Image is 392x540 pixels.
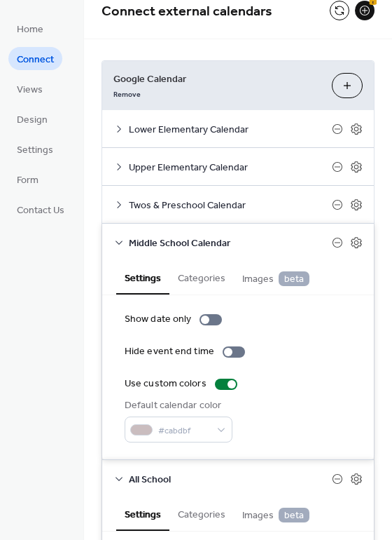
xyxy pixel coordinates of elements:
button: Images beta [234,497,318,530]
span: beta [279,271,309,286]
a: Settings [8,137,62,161]
span: Home [17,22,43,37]
button: Settings [116,261,169,295]
span: Design [17,113,48,128]
div: Use custom colors [125,377,206,391]
span: Google Calendar [113,72,321,87]
span: #cabdbf [158,424,210,438]
div: Show date only [125,312,191,327]
a: Contact Us [8,198,73,221]
span: Views [17,83,43,97]
a: Design [8,107,56,130]
span: Middle School Calendar [129,236,332,251]
button: Images beta [234,261,318,294]
span: Contact Us [17,203,64,218]
span: beta [279,508,309,522]
span: All School [129,473,332,487]
span: Images [242,271,309,287]
span: Twos & Preschool Calendar [129,198,332,213]
a: Form [8,168,47,191]
span: Upper Elementary Calendar [129,161,332,175]
a: Views [8,77,51,100]
span: Lower Elementary Calendar [129,123,332,137]
a: Home [8,17,52,40]
button: Categories [169,261,234,293]
div: Hide event end time [125,344,214,359]
div: Default calendar color [125,398,230,413]
span: Remove [113,90,141,100]
span: Images [242,508,309,523]
a: Connect [8,47,62,70]
span: Connect [17,53,54,67]
span: Form [17,173,38,188]
span: Settings [17,143,53,158]
button: Settings [116,497,169,531]
button: Categories [169,497,234,529]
